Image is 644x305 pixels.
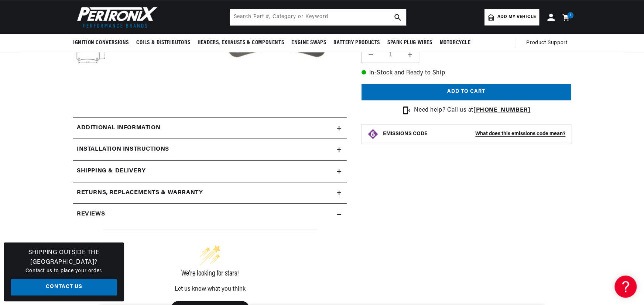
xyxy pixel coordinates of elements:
p: Need help? Call us at [414,106,530,115]
span: Spark Plug Wires [387,39,432,47]
span: Engine Swaps [291,39,326,47]
summary: Engine Swaps [288,34,330,52]
summary: Spark Plug Wires [384,34,436,52]
summary: Returns, Replacements & Warranty [73,182,347,204]
span: Headers, Exhausts & Components [198,39,284,47]
p: Contact us to place your order. [11,267,117,275]
p: In-Stock and Ready to Ship [362,69,571,78]
summary: Battery Products [330,34,384,52]
span: Coils & Distributors [136,39,190,47]
button: Add to cart [362,84,571,101]
strong: What does this emissions code mean? [475,131,565,137]
summary: Motorcycle [436,34,474,52]
span: 1 [570,12,571,18]
span: Product Support [526,39,567,47]
button: EMISSIONS CODEWhat does this emissions code mean? [383,131,565,137]
a: Add my vehicle [484,9,539,25]
button: search button [390,9,406,25]
summary: Headers, Exhausts & Components [194,34,288,52]
a: Contact Us [11,279,117,296]
div: Let us know what you think [103,286,316,292]
summary: Product Support [526,34,571,52]
summary: Additional information [73,118,347,139]
div: We’re looking for stars! [103,270,316,277]
summary: Installation instructions [73,139,347,160]
span: Motorcycle [439,39,470,47]
h3: Shipping Outside the [GEOGRAPHIC_DATA]? [11,248,117,267]
summary: Ignition Conversions [73,34,133,52]
h2: Installation instructions [77,145,169,154]
summary: Coils & Distributors [133,34,194,52]
span: Ignition Conversions [73,39,129,47]
h2: Additional information [77,123,160,133]
strong: EMISSIONS CODE [383,131,427,137]
img: Pertronix [73,4,158,30]
h2: Shipping & Delivery [77,166,145,176]
summary: Shipping & Delivery [73,161,347,182]
span: Battery Products [333,39,380,47]
h2: Reviews [77,210,105,219]
input: Search Part #, Category or Keyword [230,9,406,25]
span: Add my vehicle [497,14,536,21]
summary: Reviews [73,204,347,225]
h2: Returns, Replacements & Warranty [77,188,203,198]
img: Emissions code [367,128,379,140]
a: [PHONE_NUMBER] [473,107,530,113]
